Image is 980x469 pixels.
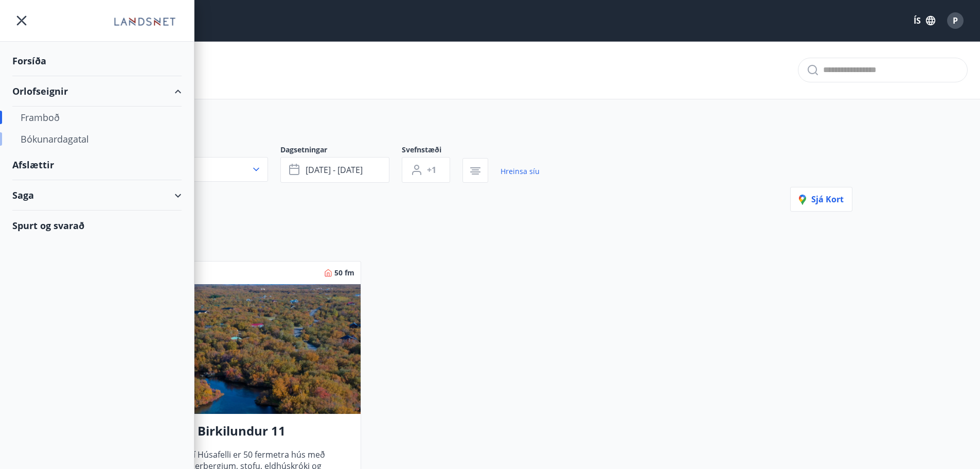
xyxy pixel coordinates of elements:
div: Bókunardagatal [21,128,173,150]
button: [DATE] - [DATE] [280,157,389,183]
div: Afslættir [12,150,182,180]
button: P [943,8,968,33]
button: Sjá kort [790,187,852,212]
div: Saga [12,180,182,211]
div: Forsíða [12,46,182,76]
span: 50 fm [334,268,354,278]
span: Dagsetningar [280,145,402,157]
span: Svæði [128,145,280,157]
span: +1 [427,164,436,176]
span: Sjá kort [799,194,844,205]
div: Framboð [21,107,173,128]
span: Svefnstæði [402,145,462,157]
img: union_logo [108,11,182,32]
button: menu [12,11,31,30]
h3: Húsafell - Birkilundur 11 [137,422,352,441]
img: Paella dish [129,284,361,414]
a: Hreinsa síu [501,160,540,183]
button: ÍS [908,11,941,30]
button: +1 [402,157,450,183]
div: Orlofseignir [12,76,182,107]
button: Allt [128,157,268,182]
span: P [953,15,958,26]
div: Spurt og svarað [12,211,182,240]
span: [DATE] - [DATE] [306,164,363,176]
